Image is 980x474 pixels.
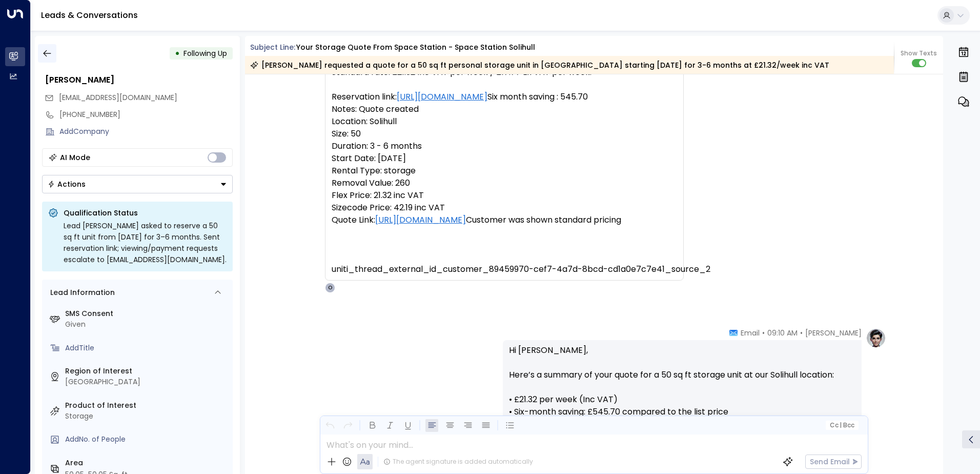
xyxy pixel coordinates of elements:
img: profile-logo.png [866,328,886,348]
div: AddNo. of People [65,434,229,445]
p: Qualification Status [64,208,227,218]
a: Leads & Conversations [41,9,138,21]
a: [URL][DOMAIN_NAME] [375,214,466,226]
button: Redo [341,419,354,432]
button: Undo [323,419,336,432]
div: AddCompany [59,126,233,137]
span: Cc Bcc [829,422,854,429]
div: AddTitle [65,343,229,353]
span: Following Up [183,48,227,58]
div: Your storage quote from Space Station - Space Station Solihull [296,42,535,53]
div: [PERSON_NAME] [45,74,233,86]
label: SMS Consent [65,308,229,319]
span: • [762,328,765,338]
div: Given [65,319,229,330]
div: [PERSON_NAME] requested a quote for a 50 sq ft personal storage unit in [GEOGRAPHIC_DATA] startin... [250,60,829,70]
div: Actions [48,180,86,189]
label: Product of Interest [65,400,229,411]
button: Cc|Bcc [825,421,858,430]
label: Region of Interest [65,366,229,377]
span: [EMAIL_ADDRESS][DOMAIN_NAME] [59,92,177,103]
a: [URL][DOMAIN_NAME] [397,91,487,103]
span: Subject Line: [250,42,295,52]
pre: Name: [PERSON_NAME] Email: [EMAIL_ADDRESS][DOMAIN_NAME] Phone: [PHONE_NUMBER] Unit: 50 sq ft Pers... [332,17,677,275]
div: The agent signature is added automatically [383,457,533,466]
div: O [325,283,335,293]
span: suesartschool@gmail.com [59,92,177,103]
div: Button group with a nested menu [42,175,233,193]
div: Lead Information [47,287,115,298]
div: • [175,44,180,63]
div: [GEOGRAPHIC_DATA] [65,377,229,387]
span: Show Texts [901,49,937,58]
span: [PERSON_NAME] [805,328,862,338]
span: Email [741,328,760,338]
div: Storage [65,411,229,422]
span: | [840,422,842,429]
div: Lead [PERSON_NAME] asked to reserve a 50 sq ft unit from [DATE] for 3–6 months. Sent reservation ... [64,220,227,265]
button: Actions [42,175,233,193]
label: Area [65,458,229,468]
div: AI Mode [60,152,90,163]
div: [PHONE_NUMBER] [59,109,233,120]
span: 09:10 AM [767,328,798,338]
span: • [800,328,803,338]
